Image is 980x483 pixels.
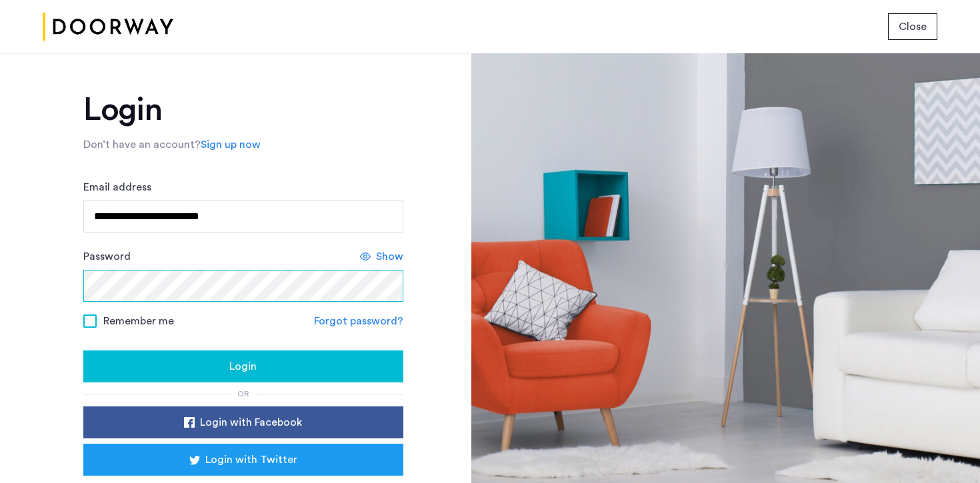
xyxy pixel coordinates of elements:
[376,248,403,264] span: Show
[229,358,257,374] span: Login
[83,139,201,150] span: Don’t have an account?
[899,19,927,35] span: Close
[103,313,174,329] span: Remember me
[205,452,297,468] span: Login with Twitter
[314,313,403,329] a: Forgot password?
[201,137,261,153] a: Sign up now
[83,248,131,264] label: Password
[237,390,249,398] span: or
[43,2,173,52] img: logo
[200,414,302,430] span: Login with Facebook
[83,94,403,126] h1: Login
[888,13,937,40] button: button
[83,444,403,476] button: button
[83,179,151,195] label: Email address
[83,406,403,438] button: button
[83,350,403,382] button: button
